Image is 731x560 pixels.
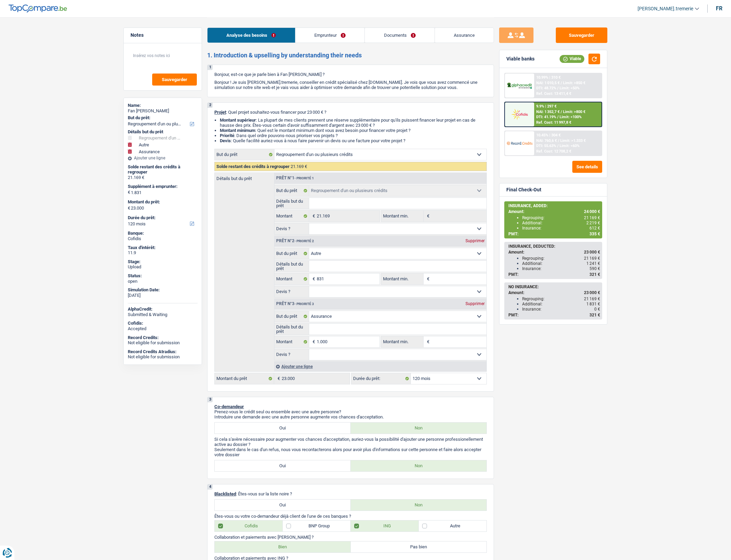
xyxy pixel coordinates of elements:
div: Status: [128,273,198,279]
label: Bien [215,541,351,552]
img: AlphaCredit [507,82,532,90]
div: Cofidis [128,236,198,242]
span: € [424,336,431,347]
span: € [309,211,317,222]
label: But du prêt [274,185,309,196]
div: Record Credits: [128,335,198,340]
a: [PERSON_NAME].tremerie [632,3,699,14]
label: But du prêt [274,311,309,322]
p: Introduire une demande avec une autre personne augmente vos chances d'acceptation. [214,414,487,419]
a: Assurance [435,28,494,43]
a: Documents [365,28,435,43]
img: Cofidis [507,108,532,121]
span: / [557,144,559,148]
div: NO INSURANCE: [508,284,600,289]
div: 10.45% | 304 € [536,133,561,137]
label: Cofidis [215,520,283,531]
span: Limit: <100% [560,115,582,119]
div: PMT: [508,313,600,317]
h5: Notes [131,32,195,38]
div: Cofidis: [128,321,198,326]
div: Fan [PERSON_NAME] [128,108,198,114]
strong: Montant supérieur [220,117,256,123]
label: But du prêt [274,248,309,259]
div: Regrouping: [522,296,600,301]
div: Additional: [522,221,600,225]
span: - Priorité 3 [294,302,314,306]
div: Regrouping: [522,215,600,220]
span: € [128,190,130,195]
div: Supprimer [464,239,486,243]
label: Montant [274,336,309,347]
label: Autre [419,520,487,531]
p: Êtes-vous ou votre co-demandeur déjà client de l'une de ces banques ? [214,514,487,519]
span: 590 € [589,266,600,271]
span: / [557,86,559,90]
span: Projet [214,110,226,115]
span: Limit: >1.333 € [560,138,586,143]
label: Non [351,500,487,511]
span: 612 € [589,226,600,231]
div: 1 [207,65,213,70]
div: Upload [128,264,198,270]
label: Oui [215,460,351,471]
div: Insurance: [522,266,600,271]
div: Taux d'intérêt: [128,245,198,250]
p: Bonjour ! Je suis [PERSON_NAME].tremerie, conseiller en crédit spécialisé chez [DOMAIN_NAME]. Je ... [214,80,487,90]
div: 11.9 [128,250,198,256]
span: 21 169 € [584,296,600,301]
button: Sauvegarder [556,27,607,43]
label: Détails but du prêt [274,198,309,209]
span: / [558,138,559,143]
label: Oui [215,423,351,434]
label: Devis ? [274,349,309,360]
span: Sauvegarder [162,77,187,82]
span: 321 € [589,313,600,317]
li: : Quelle facilité auriez-vous à nous faire parvenir un devis ou une facture pour votre projet ? [220,138,487,143]
span: Solde restant des crédits à regrouper [216,164,290,169]
div: Not eligible for submission [128,340,198,346]
div: 3 [207,397,213,402]
span: Blacklisted [214,491,236,496]
span: Co-demandeur [214,404,244,409]
a: Analyse des besoins [207,28,295,43]
span: / [557,115,559,119]
span: 24 000 € [584,209,600,214]
label: But du prêt: [128,115,196,121]
label: But du prêt [215,149,274,160]
span: Limit: >800 € [563,110,585,114]
button: Sauvegarder [152,74,197,86]
label: Montant min. [381,336,423,347]
div: Not eligible for submission [128,354,198,360]
label: Détails but du prêt [215,173,274,181]
h2: 1. Introduction & upselling by understanding their needs [207,52,494,59]
span: 335 € [589,232,600,236]
div: Name: [128,103,198,108]
p: Collaboration et paiements avec [PERSON_NAME] ? [214,535,487,540]
div: open [128,279,198,284]
li: : La plupart de mes clients prennent une réserve supplémentaire pour qu'ils puissent financer leu... [220,117,487,128]
div: Accepted [128,326,198,332]
a: Emprunteur [295,28,365,43]
label: Pas bien [351,541,487,552]
label: BNP Group [283,520,351,531]
span: 0 € [594,307,600,312]
strong: Montant minimum [220,128,255,133]
label: Montant min. [381,273,423,284]
div: Simulation Date: [128,287,198,293]
span: DTI: 55.63% [536,144,556,148]
div: Ref. Cost: 11 997,8 € [536,120,571,125]
div: Ajouter une ligne [274,361,486,371]
img: Record Credits [507,137,532,149]
div: Record Credits Atradius: [128,349,198,355]
span: € [424,273,431,284]
div: Viable [560,55,584,63]
label: Durée du prêt: [351,373,411,384]
span: DTI: 41.19% [536,115,556,119]
label: Non [351,460,487,471]
label: ING [351,520,419,531]
div: Amount: [508,209,600,214]
div: 2 [207,103,213,108]
span: Limit: <60% [560,144,580,148]
div: Amount: [508,250,600,255]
